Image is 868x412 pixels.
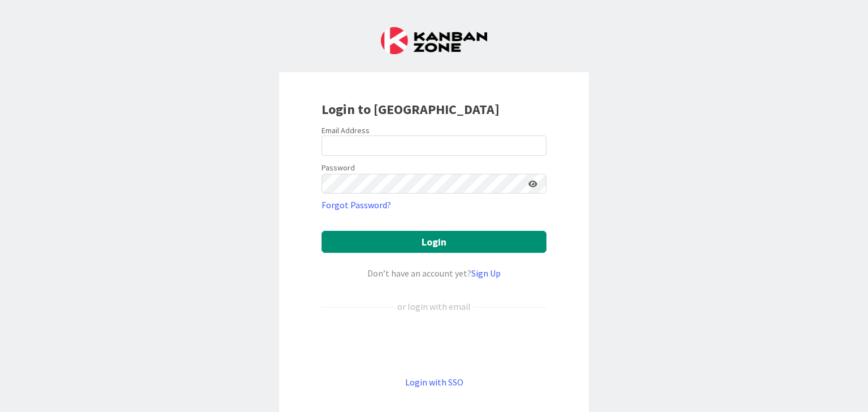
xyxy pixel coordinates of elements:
label: Email Address [322,125,370,135]
div: or login with email [394,300,474,313]
a: Forgot Password? [322,198,391,212]
a: Sign Up [471,268,501,279]
button: Login [322,231,546,253]
div: Don’t have an account yet? [322,266,546,280]
a: Login with SSO [405,376,463,388]
label: Password [322,162,355,174]
iframe: Sign in with Google Button [316,332,552,357]
img: Kanban Zone [381,27,487,54]
b: Login to [GEOGRAPHIC_DATA] [322,100,500,118]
